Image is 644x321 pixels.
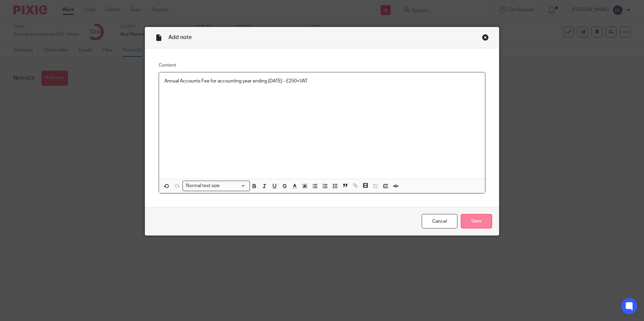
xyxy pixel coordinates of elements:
[422,214,457,228] a: Cancel
[183,181,250,191] div: Search for option
[184,182,221,189] span: Normal text size
[164,78,480,84] p: Annual Accounts Fee for accounting year ending [DATE] - £250+VAT
[222,182,246,189] input: Search for option
[461,214,492,228] input: Save
[168,35,192,40] span: Add note
[159,62,485,69] label: Content
[482,34,489,41] div: Close this dialog window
